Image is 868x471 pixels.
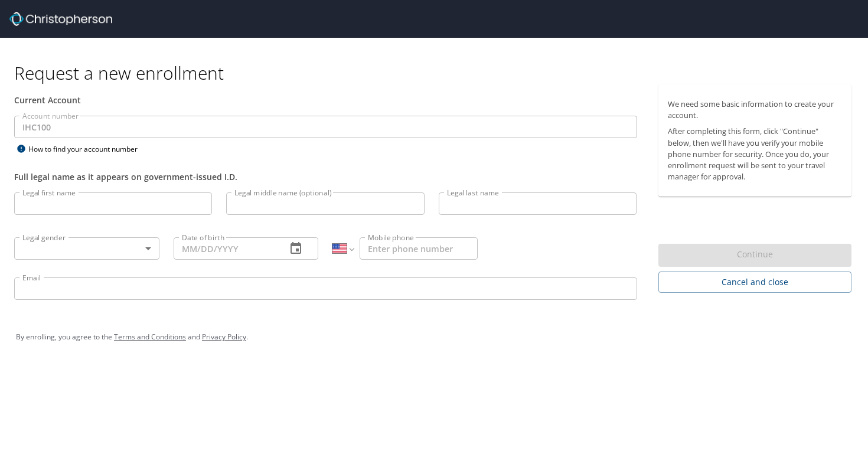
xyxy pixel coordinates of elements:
div: ​ [14,237,159,260]
div: How to find your account number [14,142,162,156]
span: Cancel and close [668,275,843,290]
a: Terms and Conditions [114,332,186,342]
a: Privacy Policy [202,332,246,342]
div: Full legal name as it appears on government-issued I.D. [14,171,637,183]
button: Cancel and close [658,272,852,293]
input: MM/DD/YYYY [174,237,278,260]
img: cbt logo [9,12,112,26]
p: We need some basic information to create your account. [668,99,843,121]
div: Current Account [14,94,637,106]
div: By enrolling, you agree to the and . [16,322,852,352]
p: After completing this form, click "Continue" below, then we'll have you verify your mobile phone ... [668,126,843,182]
input: Enter phone number [360,237,478,260]
h1: Request a new enrollment [14,61,861,84]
